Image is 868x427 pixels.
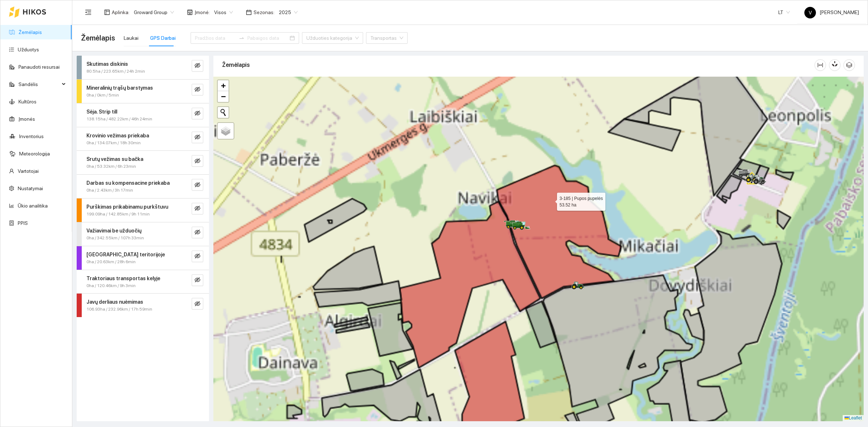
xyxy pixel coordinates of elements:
[809,7,812,18] span: V
[18,29,42,35] a: Žemėlapis
[77,151,209,174] div: Srutų vežimas su bačka0ha / 53.32km / 6h 23mineye-invisible
[86,156,143,162] strong: Srutų vežimas su bačka
[104,9,110,15] span: layout
[86,116,152,123] span: 138.15ha / 482.22km / 46h 24min
[86,133,149,138] strong: Krovinio vežimas priekaba
[77,294,209,317] div: Javų derliaus nuėmimas106.93ha / 232.96km / 17h 59mineye-invisible
[195,253,200,260] span: eye-invisible
[86,299,143,305] strong: Javų derliaus nuėmimas
[18,116,35,122] a: Įmonės
[218,107,229,118] button: Initiate a new search
[239,35,244,41] span: to
[112,8,129,16] span: Aplinka :
[86,61,128,67] strong: Skutimas diskinis
[279,7,298,18] span: 2025
[77,175,209,198] div: Darbas su kompensacine priekaba0ha / 2.43km / 3h 17mineye-invisible
[195,229,200,236] span: eye-invisible
[77,246,209,270] div: [GEOGRAPHIC_DATA] teritorijoje0ha / 20.63km / 28h 6mineye-invisible
[218,80,229,91] a: Zoom in
[246,9,252,15] span: calendar
[86,252,165,257] strong: [GEOGRAPHIC_DATA] teritorijoje
[778,7,790,18] span: LT
[195,301,200,308] span: eye-invisible
[124,34,139,42] div: Laukai
[254,8,275,16] span: Sezonas :
[77,103,209,127] div: Sėja. Strip till138.15ha / 482.22km / 46h 24mineye-invisible
[81,32,115,44] span: Žemėlapis
[86,306,152,313] span: 106.93ha / 232.96km / 17h 59min
[195,34,236,42] input: Pradžios data
[195,182,200,189] span: eye-invisible
[18,99,37,104] a: Kultūros
[150,34,176,42] div: GPS Darbai
[192,298,203,309] button: eye-invisible
[86,204,168,210] strong: Purškimas prikabinamu purkštuvu
[221,81,226,90] span: +
[86,180,170,186] strong: Darbas su kompensacine priekaba
[195,8,210,16] span: Įmonė :
[192,60,203,72] button: eye-invisible
[195,158,200,165] span: eye-invisible
[195,110,200,117] span: eye-invisible
[86,211,150,218] span: 199.09ha / 142.85km / 9h 11min
[195,277,200,284] span: eye-invisible
[192,108,203,119] button: eye-invisible
[77,222,209,246] div: Važiavimai be užduočių0ha / 342.55km / 107h 33mineye-invisible
[77,80,209,103] div: Mineralinių trąšų barstymas0ha / 0km / 5mineye-invisible
[195,63,200,69] span: eye-invisible
[18,64,60,70] a: Panaudoti resursai
[247,34,288,42] input: Pabaigos data
[86,92,119,99] span: 0ha / 0km / 5min
[192,179,203,191] button: eye-invisible
[86,85,153,91] strong: Mineralinių trąšų barstymas
[77,270,209,294] div: Traktoriaus transportas kelyje0ha / 120.46km / 9h 3mineye-invisible
[192,203,203,214] button: eye-invisible
[814,59,826,71] button: column-width
[195,205,200,212] span: eye-invisible
[192,227,203,238] button: eye-invisible
[192,251,203,262] button: eye-invisible
[86,140,141,146] span: 0ha / 134.07km / 18h 30min
[86,235,144,242] span: 0ha / 342.55km / 107h 33min
[804,9,859,15] span: [PERSON_NAME]
[18,168,39,174] a: Vartotojai
[134,7,174,18] span: Groward Group
[86,68,145,75] span: 80.5ha / 223.65km / 24h 2min
[81,5,95,20] button: menu-fold
[86,187,133,194] span: 0ha / 2.43km / 3h 17min
[86,276,160,281] strong: Traktoriaus transportas kelyje
[18,203,48,209] a: Ūkio analitika
[195,86,200,93] span: eye-invisible
[218,123,234,139] a: Layers
[86,109,117,115] strong: Sėja. Strip till
[192,132,203,143] button: eye-invisible
[86,163,136,170] span: 0ha / 53.32km / 6h 23min
[187,9,193,15] span: shop
[195,134,200,141] span: eye-invisible
[192,84,203,95] button: eye-invisible
[192,155,203,167] button: eye-invisible
[86,259,136,265] span: 0ha / 20.63km / 28h 6min
[77,127,209,151] div: Krovinio vežimas priekaba0ha / 134.07km / 18h 30mineye-invisible
[19,151,50,157] a: Meteorologija
[815,62,826,68] span: column-width
[18,77,60,91] span: Sandėlis
[192,274,203,286] button: eye-invisible
[86,228,141,234] strong: Važiavimai be užduočių
[19,133,44,139] a: Inventorius
[844,415,862,420] a: Leaflet
[77,56,209,79] div: Skutimas diskinis80.5ha / 223.65km / 24h 2mineye-invisible
[221,92,226,101] span: −
[18,47,39,52] a: Užduotys
[18,220,28,226] a: PPIS
[218,91,229,102] a: Zoom out
[86,282,136,289] span: 0ha / 120.46km / 9h 3min
[239,35,244,41] span: swap-right
[85,9,92,16] span: menu-fold
[214,7,233,18] span: Visos
[77,198,209,222] div: Purškimas prikabinamu purkštuvu199.09ha / 142.85km / 9h 11mineye-invisible
[222,55,814,75] div: Žemėlapis
[18,185,43,191] a: Nustatymai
